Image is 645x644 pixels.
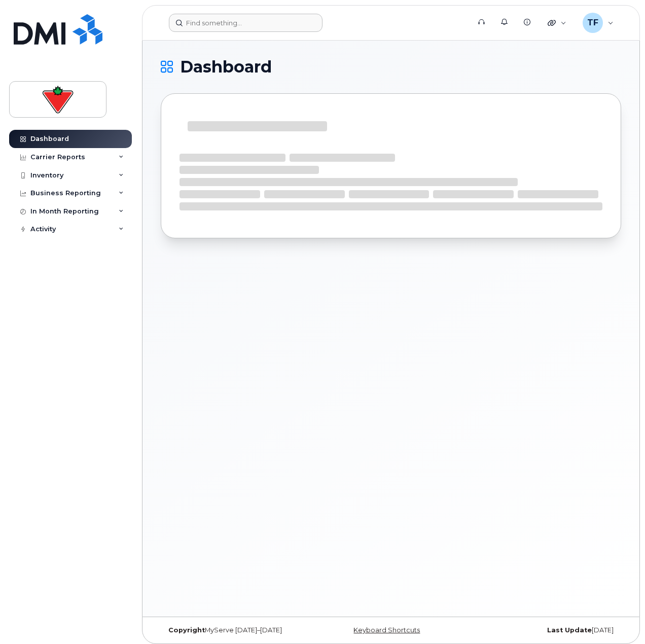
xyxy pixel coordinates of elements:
[161,626,314,634] div: MyServe [DATE]–[DATE]
[180,59,272,75] span: Dashboard
[468,626,621,634] div: [DATE]
[547,626,592,634] strong: Last Update
[353,626,420,634] a: Keyboard Shortcuts
[168,626,205,634] strong: Copyright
